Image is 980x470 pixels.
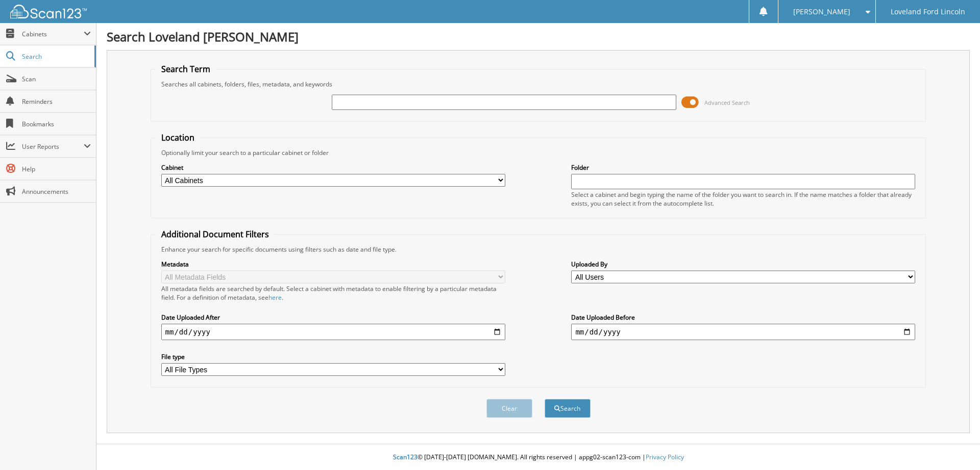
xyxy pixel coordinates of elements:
[891,9,965,15] span: Loveland Ford Lincoln
[545,399,591,418] button: Search
[161,324,505,340] input: start
[161,352,505,361] label: File type
[10,5,87,18] img: scan123-logo-white.svg
[156,245,921,254] div: Enhance your search for specific documents using filters such as date and file type.
[22,120,91,128] span: Bookmarks
[22,142,84,151] span: User Reports
[161,313,505,322] label: Date Uploaded After
[22,30,84,38] span: Cabinets
[22,97,91,106] span: Reminders
[486,399,532,418] button: Clear
[646,453,684,461] a: Privacy Policy
[156,132,200,143] legend: Location
[161,163,505,172] label: Cabinet
[156,63,215,75] legend: Search Term
[156,80,921,88] div: Searches all cabinets, folders, files, metadata, and keywords
[22,75,91,83] span: Scan
[571,260,915,268] label: Uploaded By
[22,187,91,196] span: Announcements
[571,313,915,322] label: Date Uploaded Before
[571,163,915,172] label: Folder
[393,453,418,461] span: Scan123
[161,284,505,302] div: All metadata fields are searched by default. Select a cabinet with metadata to enable filtering b...
[22,165,91,173] span: Help
[268,293,282,302] a: here
[156,229,274,240] legend: Additional Document Filters
[704,99,750,106] span: Advanced Search
[571,190,915,208] div: Select a cabinet and begin typing the name of the folder you want to search in. If the name match...
[793,9,850,15] span: [PERSON_NAME]
[22,52,89,61] span: Search
[96,445,980,470] div: © [DATE]-[DATE] [DOMAIN_NAME]. All rights reserved | appg02-scan123-com |
[107,28,970,45] h1: Search Loveland [PERSON_NAME]
[571,324,915,340] input: end
[161,260,505,268] label: Metadata
[156,148,921,157] div: Optionally limit your search to a particular cabinet or folder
